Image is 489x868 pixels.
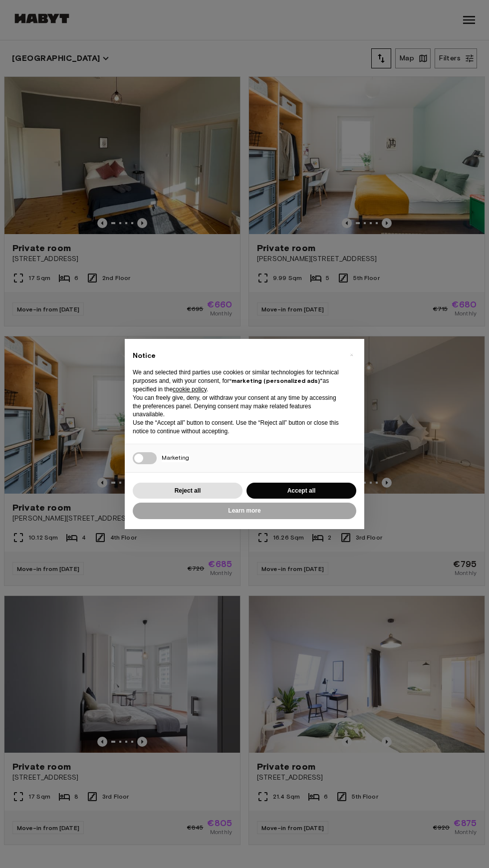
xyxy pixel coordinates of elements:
span: × [350,349,353,361]
p: You can freely give, deny, or withdraw your consent at any time by accessing the preferences pane... [133,394,340,419]
h2: Notice [133,351,340,361]
button: Close this notice [343,347,359,363]
a: cookie policy [173,386,207,393]
button: Learn more [133,503,356,519]
p: We and selected third parties use cookies or similar technologies for technical purposes and, wit... [133,368,340,393]
button: Reject all [133,483,243,499]
button: Accept all [246,483,356,499]
strong: “marketing (personalized ads)” [229,377,322,384]
span: Marketing [162,454,189,462]
p: Use the “Accept all” button to consent. Use the “Reject all” button or close this notice to conti... [133,419,340,436]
